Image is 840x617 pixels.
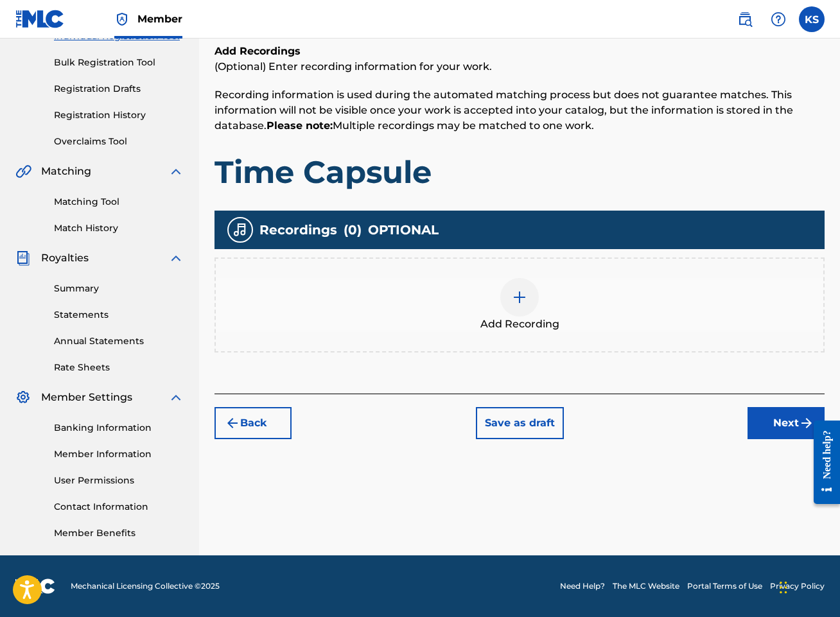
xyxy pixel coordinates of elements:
[15,578,55,594] img: logo
[54,282,184,295] a: Summary
[214,60,492,73] span: (Optional) Enter recording information for your work.
[54,474,184,487] a: User Permissions
[41,164,91,179] span: Matching
[232,222,248,238] img: recording
[214,407,292,439] button: Back
[168,390,184,405] img: expand
[54,361,184,374] a: Rate Sheets
[54,82,184,96] a: Registration Drafts
[476,407,564,439] button: Save as draft
[480,317,559,332] span: Add Recording
[54,56,184,69] a: Bulk Registration Tool
[54,222,184,235] a: Match History
[225,415,240,431] img: 7ee5dd4eb1f8a8e3ef2f.svg
[54,421,184,435] a: Banking Information
[15,10,65,28] img: MLC Logo
[168,250,184,266] img: expand
[613,580,679,592] a: The MLC Website
[54,195,184,209] a: Matching Tool
[267,119,333,132] strong: Please note:
[804,410,840,514] iframe: Resource Center
[214,44,825,59] h6: Add Recordings
[214,153,825,191] h1: Time Capsule
[54,335,184,348] a: Annual Statements
[41,390,132,405] span: Member Settings
[137,12,182,26] span: Member
[54,448,184,461] a: Member Information
[770,580,825,592] a: Privacy Policy
[214,89,793,132] span: Recording information is used during the automated matching process but does not guarantee matche...
[54,500,184,514] a: Contact Information
[54,109,184,122] a: Registration History
[41,250,89,266] span: Royalties
[168,164,184,179] img: expand
[368,220,439,239] span: OPTIONAL
[15,250,31,266] img: Royalties
[344,220,362,239] span: ( 0 )
[259,220,337,239] span: Recordings
[54,135,184,148] a: Overclaims Tool
[687,580,762,592] a: Portal Terms of Use
[54,526,184,540] a: Member Benefits
[737,12,753,27] img: search
[71,580,220,592] span: Mechanical Licensing Collective © 2025
[15,390,31,405] img: Member Settings
[799,6,825,32] div: User Menu
[732,6,758,32] a: Public Search
[771,12,786,27] img: help
[114,12,130,27] img: Top Rightsholder
[766,6,791,32] div: Help
[560,580,605,592] a: Need Help?
[54,308,184,322] a: Statements
[799,415,814,431] img: f7272a7cc735f4ea7f67.svg
[780,568,787,607] div: Drag
[512,290,527,305] img: add
[748,407,825,439] button: Next
[776,555,840,617] iframe: Chat Widget
[15,164,31,179] img: Matching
